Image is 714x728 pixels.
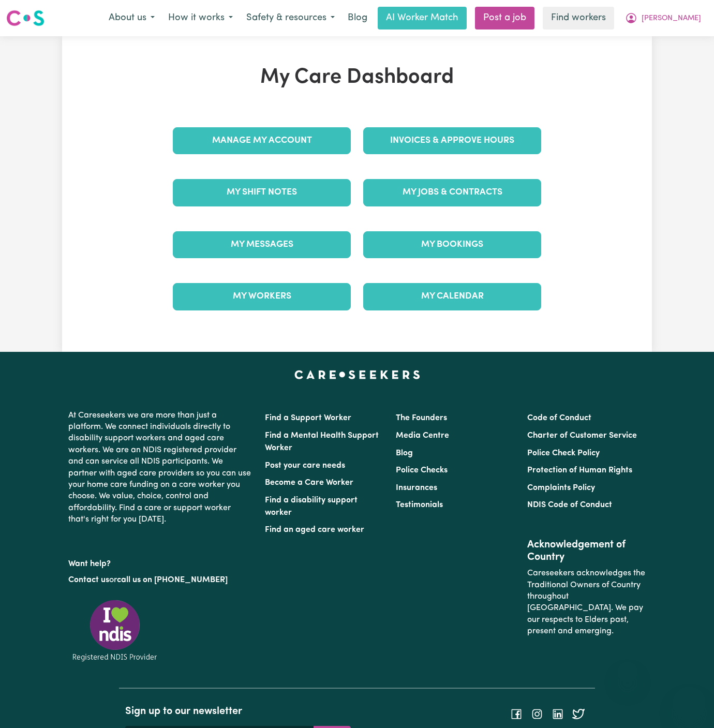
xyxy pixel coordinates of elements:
p: Want help? [68,554,252,570]
a: Manage My Account [173,127,351,154]
a: Find an aged care worker [265,526,364,534]
p: Careseekers acknowledges the Traditional Owners of Country throughout [GEOGRAPHIC_DATA]. We pay o... [527,563,646,641]
a: Insurances [396,484,437,492]
span: [PERSON_NAME] [642,13,701,24]
a: My Jobs & Contracts [363,179,541,206]
button: My Account [618,7,708,29]
a: Find a Mental Health Support Worker [265,432,379,452]
h2: Acknowledgement of Country [527,539,646,563]
a: The Founders [396,414,447,422]
p: or [68,570,252,590]
button: How it works [161,7,240,29]
h1: My Care Dashboard [167,65,547,90]
a: Invoices & Approve Hours [363,127,541,154]
a: Post your care needs [265,462,345,470]
a: Find workers [543,7,614,29]
iframe: Button to launch messaging window [673,687,706,720]
button: About us [102,7,161,29]
a: Charter of Customer Service [527,432,637,440]
button: Safety & resources [240,7,341,29]
a: Police Check Policy [527,449,600,457]
p: At Careseekers we are more than just a platform. We connect individuals directly to disability su... [68,406,252,530]
a: Careseekers logo [6,6,44,30]
a: NDIS Code of Conduct [527,501,612,509]
img: Careseekers logo [6,9,44,27]
a: Media Centre [396,432,449,440]
a: Post a job [475,7,534,29]
a: Blog [396,449,413,457]
a: My Calendar [363,283,541,310]
a: Blog [341,7,374,29]
a: Contact us [68,576,109,584]
h2: Sign up to our newsletter [125,705,351,718]
a: Code of Conduct [527,414,591,422]
a: Follow Careseekers on Twitter [572,710,585,718]
a: Find a disability support worker [265,496,358,517]
a: Become a Care Worker [265,479,353,487]
a: Protection of Human Rights [527,466,632,474]
a: Find a Support Worker [265,414,351,422]
a: Testimonials [396,501,443,509]
a: Careseekers home page [294,370,420,379]
a: Police Checks [396,466,448,474]
iframe: Close message [617,662,638,682]
a: call us on [PHONE_NUMBER] [117,576,228,584]
a: My Bookings [363,231,541,258]
a: My Workers [173,283,351,310]
a: Follow Careseekers on LinkedIn [552,710,564,718]
a: Follow Careseekers on Instagram [531,710,543,718]
a: Follow Careseekers on Facebook [510,710,523,718]
img: Registered NDIS provider [68,598,161,663]
a: My Shift Notes [173,179,351,206]
a: My Messages [173,231,351,258]
a: Complaints Policy [527,484,595,492]
a: AI Worker Match [378,7,467,29]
